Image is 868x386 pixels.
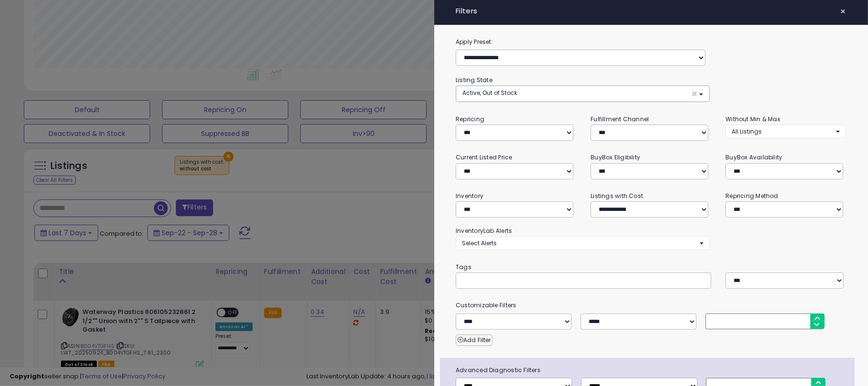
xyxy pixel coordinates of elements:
[449,365,855,376] span: Advanced Diagnostic Filters
[725,115,780,123] small: Without Min & Max
[462,89,517,97] span: Active, Out of Stock
[725,192,778,200] small: Repricing Method
[456,115,484,123] small: Repricing
[591,192,643,200] small: Listings with Cost
[456,153,512,161] small: Current Listed Price
[456,236,710,250] button: Select Alerts
[449,262,853,272] small: Tags
[456,334,492,346] button: Add Filter
[449,37,853,47] label: Apply Preset:
[732,127,762,136] span: All Listings
[456,76,492,84] small: Listing State
[725,125,846,138] button: All Listings
[456,227,512,235] small: InventoryLab Alerts
[591,115,649,123] small: Fulfillment Channel
[725,153,782,161] small: BuyBox Availability
[456,7,846,15] h4: Filters
[449,300,853,311] small: Customizable Filters
[456,192,483,200] small: Inventory
[836,5,850,18] button: ×
[462,239,497,247] span: Select Alerts
[591,153,640,161] small: BuyBox Eligibility
[840,5,846,18] span: ×
[691,89,697,99] span: ×
[456,86,709,102] button: Active, Out of Stock ×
